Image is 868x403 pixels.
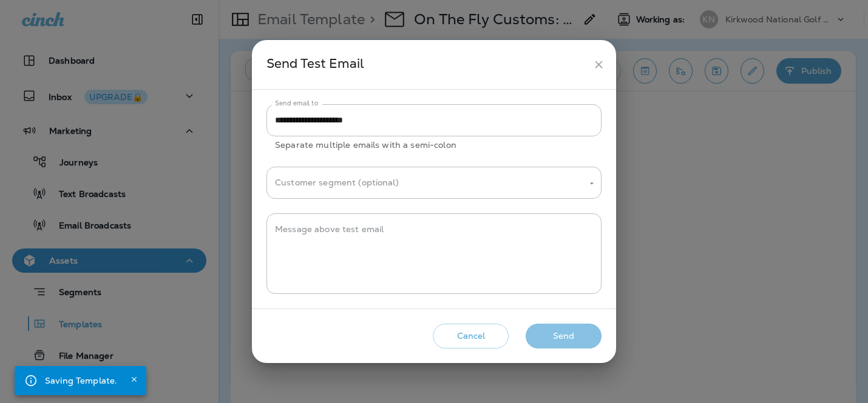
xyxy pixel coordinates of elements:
div: Saving Template. [45,370,117,391]
button: close [588,53,610,76]
button: Cancel [433,324,509,348]
button: Close [127,372,141,387]
button: Open [586,178,597,189]
p: Separate multiple emails with a semi-colon [275,138,593,152]
div: Send Test Email [266,53,588,76]
label: Send email to [275,99,318,108]
button: Send [526,324,602,348]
